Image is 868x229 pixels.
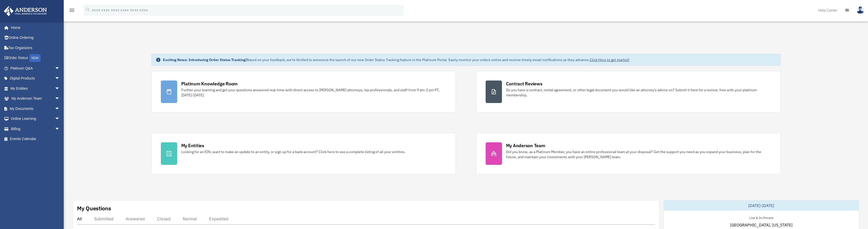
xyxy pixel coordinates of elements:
[506,149,771,159] div: Did you know, as a Platinum Member, you have an entire professional team at your disposal? Get th...
[209,216,228,221] div: Expedited
[55,114,65,124] span: arrow_drop_down
[181,87,446,98] div: Further your learning and get your questions answered real-time with direct access to [PERSON_NAM...
[745,215,778,220] div: Live & In-Person
[181,81,238,87] div: Platinum Knowledge Room
[4,83,68,94] a: My Entitiesarrow_drop_down
[163,58,247,62] strong: Exciting News: Introducing Order Status Tracking!
[4,104,68,114] a: My Documentsarrow_drop_down
[476,71,781,112] a: Contract Reviews Do you have a contract, rental agreement, or other legal document you would like...
[55,83,65,94] span: arrow_drop_down
[181,149,406,154] div: Looking for an EIN, want to make an update to an entity, or sign up for a bank account? Click her...
[77,216,82,221] div: All
[4,43,68,53] a: Tax Organizers
[590,58,629,62] a: Click Here to get started!
[730,222,793,228] span: [GEOGRAPHIC_DATA], [US_STATE]
[4,53,68,63] a: Order StatusNEW
[69,7,75,13] i: menu
[29,54,41,62] div: NEW
[664,200,859,211] div: [DATE]-[DATE]
[55,63,65,74] span: arrow_drop_down
[126,216,145,221] div: Answered
[506,87,771,98] div: Do you have a contract, rental agreement, or other legal document you would like an attorney's ad...
[151,133,456,174] a: My Entities Looking for an EIN, want to make an update to an entity, or sign up for a bank accoun...
[506,142,545,149] div: My Anderson Team
[857,6,864,14] img: User Pic
[94,216,113,221] div: Submitted
[476,133,781,174] a: My Anderson Team Did you know, as a Platinum Member, you have an entire professional team at your...
[4,114,68,124] a: Online Learningarrow_drop_down
[85,7,91,13] i: search
[55,73,65,84] span: arrow_drop_down
[157,216,171,221] div: Closed
[4,22,65,33] a: Home
[4,63,68,73] a: Platinum Q&Aarrow_drop_down
[4,94,68,104] a: My Anderson Teamarrow_drop_down
[506,81,542,87] div: Contract Reviews
[55,94,65,104] span: arrow_drop_down
[181,142,204,149] div: My Entities
[2,6,48,16] img: Anderson Advisors Platinum Portal
[69,9,75,13] a: menu
[151,71,456,112] a: Platinum Knowledge Room Further your learning and get your questions answered real-time with dire...
[4,33,68,43] a: Online Ordering
[4,134,68,144] a: Events Calendar
[163,57,629,62] div: Based on your feedback, we're thrilled to announce the launch of our new Order Status Tracking fe...
[183,216,197,221] div: Normal
[55,124,65,134] span: arrow_drop_down
[77,204,111,212] div: My Questions
[55,104,65,114] span: arrow_drop_down
[4,73,68,84] a: Digital Productsarrow_drop_down
[4,124,68,134] a: Billingarrow_drop_down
